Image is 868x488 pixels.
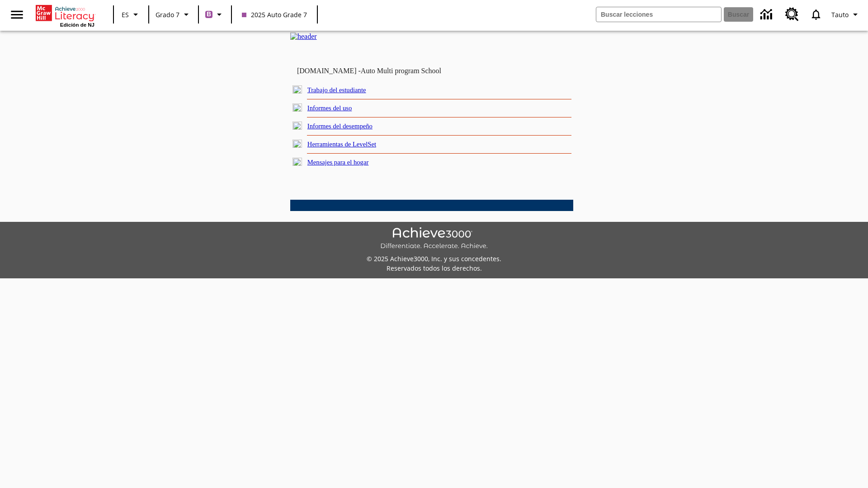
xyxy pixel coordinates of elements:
span: B [207,9,211,20]
button: Boost El color de la clase es morado/púrpura. Cambiar el color de la clase. [202,6,228,23]
a: Trabajo del estudiante [307,86,366,94]
span: Grado 7 [156,10,179,19]
img: header [290,33,317,41]
a: Notificaciones [804,3,828,26]
a: Mensajes para el hogar [307,159,369,166]
img: plus.gif [292,85,302,94]
div: Portada [36,3,94,28]
nobr: Auto Multi program School [361,67,441,75]
button: Perfil/Configuración [828,6,864,23]
a: Centro de recursos, Se abrirá en una pestaña nueva. [780,2,804,27]
img: plus.gif [292,122,302,130]
td: [DOMAIN_NAME] - [297,67,463,75]
button: Grado: Grado 7, Elige un grado [152,6,195,23]
img: Achieve3000 Differentiate Accelerate Achieve [380,227,488,250]
button: Abrir el menú lateral [4,1,30,28]
span: 2025 Auto Grade 7 [242,10,307,19]
img: plus.gif [292,103,302,112]
a: Centro de información [755,2,780,27]
a: Herramientas de LevelSet [307,141,376,148]
img: plus.gif [292,158,302,166]
span: Tauto [831,10,849,19]
a: Informes del uso [307,104,352,112]
img: plus.gif [292,140,302,148]
span: ES [122,10,129,19]
span: Edición de NJ [60,22,94,28]
button: Lenguaje: ES, Selecciona un idioma [117,6,146,23]
a: Informes del desempeño [307,122,373,130]
input: Buscar campo [596,7,721,22]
